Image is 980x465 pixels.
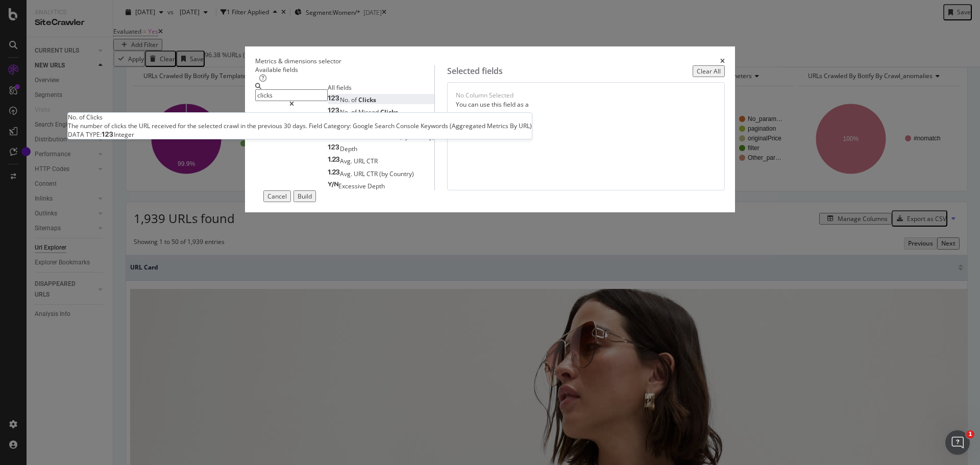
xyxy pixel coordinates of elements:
[338,182,367,190] span: Excessive
[366,169,379,178] span: CTR
[68,113,532,121] div: No. of Clicks
[945,430,970,455] iframe: Intercom live chat
[68,130,102,139] span: DATA TYPE:
[380,108,398,116] span: Clicks
[328,83,434,92] div: All fields
[298,192,312,201] div: Build
[68,121,532,130] div: The number of clicks the URL received for the selected crawl in the previous 30 days. Field Categ...
[354,169,366,178] span: URL
[966,430,974,438] span: 1
[340,144,357,153] span: Depth
[255,65,434,74] div: Available fields
[367,182,385,190] span: Depth
[366,157,378,165] span: CTR
[447,65,503,77] div: Selected fields
[379,169,389,178] span: (by
[720,57,725,65] div: times
[255,89,328,101] input: Search by field name
[340,157,354,165] span: Avg.
[245,46,735,212] div: modal
[693,65,725,77] button: Clear All
[351,108,358,116] span: of
[358,95,376,104] span: Clicks
[267,192,287,201] div: Cancel
[389,169,414,178] span: Country)
[456,100,716,109] div: You can use this field as a
[697,67,721,76] div: Clear All
[114,130,134,139] span: Integer
[456,91,513,100] div: No Column Selected
[340,169,354,178] span: Avg.
[340,108,351,116] span: No.
[263,190,291,202] button: Cancel
[358,108,380,116] span: Missed
[351,95,358,104] span: of
[340,95,351,104] span: No.
[293,190,316,202] button: Build
[255,57,341,65] div: Metrics & dimensions selector
[354,157,366,165] span: URL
